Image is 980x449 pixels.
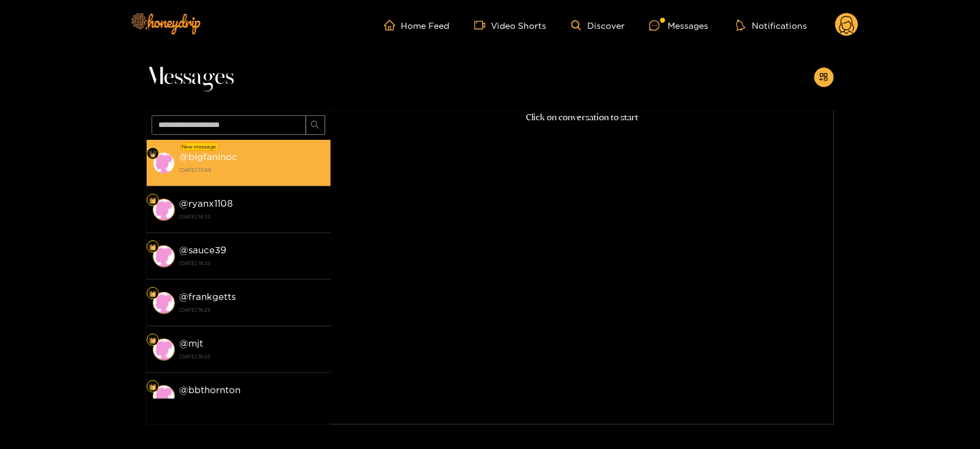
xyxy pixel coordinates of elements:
p: Click on conversation to start [331,110,834,125]
a: Video Shorts [474,20,547,31]
div: Messages [649,18,708,33]
strong: @ mjt [180,338,204,348]
span: appstore-add [819,72,828,83]
img: conversation [153,292,175,314]
img: conversation [153,339,175,361]
img: Fan Level [149,197,156,204]
img: Fan Level [149,337,156,344]
strong: [DATE] 16:25 [180,304,325,315]
strong: @ ryanx1108 [180,198,233,209]
button: search [306,115,325,135]
button: Notifications [733,19,811,31]
img: conversation [153,385,175,407]
strong: [DATE] 13:08 [180,164,325,175]
img: Fan Level [149,244,156,251]
strong: @ frankgetts [180,291,236,302]
a: Home Feed [384,20,450,31]
strong: @ bbthornton [180,385,241,395]
strong: @ bigfaninoc [180,152,238,162]
button: appstore-add [814,67,834,87]
strong: @ sauce39 [180,245,227,255]
strong: [DATE] 16:25 [180,397,325,409]
img: conversation [153,152,175,174]
span: video-camera [474,20,492,31]
strong: [DATE] 16:25 [180,351,325,362]
img: Fan Level [149,383,156,391]
a: Discover [571,20,625,31]
span: home [384,20,401,31]
strong: [DATE] 16:25 [180,258,325,269]
span: search [311,120,320,131]
img: Fan Level [149,290,156,297]
img: Fan Level [149,150,156,158]
strong: [DATE] 16:52 [180,211,325,222]
img: conversation [153,199,175,221]
span: Messages [147,63,234,92]
div: New message [180,142,219,151]
img: conversation [153,245,175,267]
